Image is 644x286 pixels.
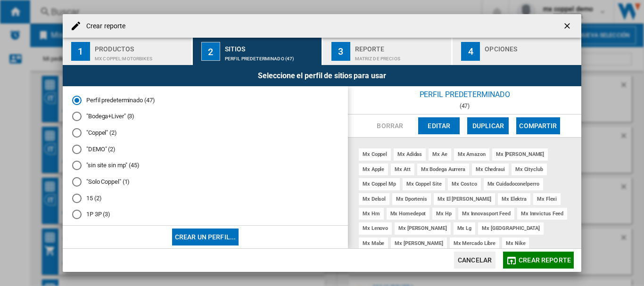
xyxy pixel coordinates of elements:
button: 3 Reporte Matriz de precios [323,38,453,65]
div: Reporte [355,41,448,51]
button: 4 Opciones [453,38,581,65]
md-radio-button: "Solo Coppel" (1) [72,178,339,187]
div: 3 [331,42,350,61]
button: Compartir [516,117,560,134]
button: getI18NText('BUTTONS.CLOSE_DIALOG') [559,16,578,35]
div: Seleccione el perfil de sitios para usar [63,65,581,86]
div: mx cuidadoconelperro [484,178,543,190]
span: Crear reporte [519,256,571,264]
button: 2 Sitios Perfil predeterminado (47) [193,38,322,65]
div: 1 [71,42,90,61]
md-radio-button: 15 (2) [72,194,339,203]
div: mx nike [502,237,529,249]
div: mx lenovo [359,222,392,234]
div: 2 [201,42,220,61]
md-radio-button: "DEMO" (2) [72,145,339,154]
div: Productos [95,41,188,51]
md-radio-button: "Coppel" (2) [72,129,339,138]
button: Editar [418,117,460,134]
div: mx coppel mp [359,178,400,190]
div: mx mercado libre [450,237,499,249]
button: Duplicar [467,117,509,134]
div: mx cityclub [512,163,547,175]
div: mx hp [432,208,455,220]
div: mx innvictus feed [517,208,567,220]
div: mx [PERSON_NAME] [391,237,446,249]
button: Borrar [369,117,411,134]
div: Perfil predeterminado (47) [225,51,318,61]
button: Crear reporte [503,252,574,269]
div: mx elektra [498,193,530,205]
md-radio-button: Perfil predeterminado (47) [72,96,339,105]
button: Cancelar [454,252,495,269]
div: mx bodega aurrera [417,163,469,175]
div: mx adidas [394,148,426,160]
div: Sitios [225,41,318,51]
div: Perfil predeterminado [348,86,581,103]
div: mx att [391,163,414,175]
div: mx chedraui [472,163,509,175]
div: mx lg [454,222,476,234]
div: mx coppel site [403,178,446,190]
div: mx innovasport feed [458,208,514,220]
button: Crear un perfil... [172,229,239,245]
md-radio-button: "sin site sin mp" (45) [72,161,339,170]
div: Matriz de precios [355,51,448,61]
h4: Crear reporte [82,22,125,31]
div: mx amazon [454,148,489,160]
div: mx flexi [533,193,561,205]
div: mx coppel [359,148,391,160]
div: mx [PERSON_NAME] [395,222,450,234]
div: mx hm [359,208,384,220]
div: 4 [461,42,480,61]
div: mx ae [429,148,451,160]
div: mx dportenis [392,193,431,205]
button: 1 Productos MX COPPEL:Motorbikes [63,38,192,65]
md-radio-button: "Bodega+Liver" (3) [72,112,339,121]
div: mx homedepot [387,208,430,220]
div: mx delsol [359,193,389,205]
div: Opciones [485,41,578,51]
div: (47) [348,103,581,109]
div: mx apple [359,163,388,175]
div: mx [PERSON_NAME] [492,148,548,160]
div: mx el [PERSON_NAME] [434,193,495,205]
md-radio-button: 1P 3P (3) [72,210,339,219]
div: mx mabe [359,237,388,249]
div: MX COPPEL:Motorbikes [95,51,188,61]
div: mx costco [448,178,480,190]
div: mx [GEOGRAPHIC_DATA] [478,222,544,234]
ng-md-icon: getI18NText('BUTTONS.CLOSE_DIALOG') [562,21,574,33]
